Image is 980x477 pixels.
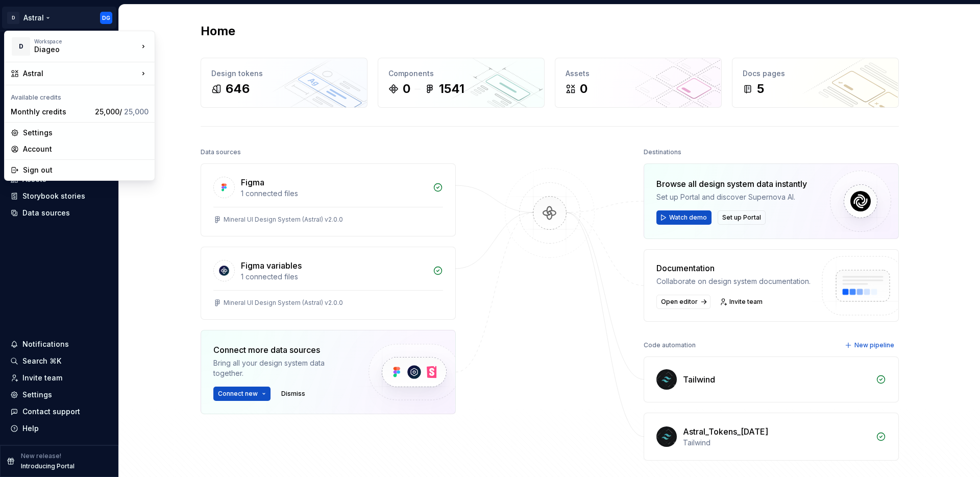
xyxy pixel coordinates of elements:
div: Monthly credits [11,107,91,117]
div: Settings [23,128,149,138]
div: Astral [23,68,138,79]
div: Diageo [34,44,121,55]
div: Account [23,144,149,154]
div: Sign out [23,165,149,175]
span: 25,000 [124,107,149,116]
div: D [12,37,30,56]
div: Available credits [7,87,153,104]
span: 25,000 / [95,107,149,116]
div: Workspace [34,38,138,44]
